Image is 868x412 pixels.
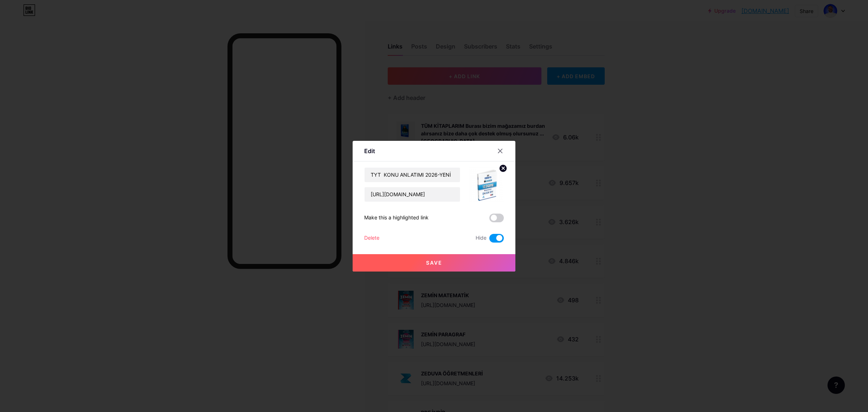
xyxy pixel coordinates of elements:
div: Make this a highlighted link [364,214,429,222]
input: Title [365,168,460,182]
button: Save [353,254,515,272]
span: Hide [476,234,486,243]
span: Save [426,260,442,266]
input: URL [365,187,460,202]
div: Delete [364,234,379,243]
div: Edit [364,147,375,155]
img: link_thumbnail [469,167,504,202]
